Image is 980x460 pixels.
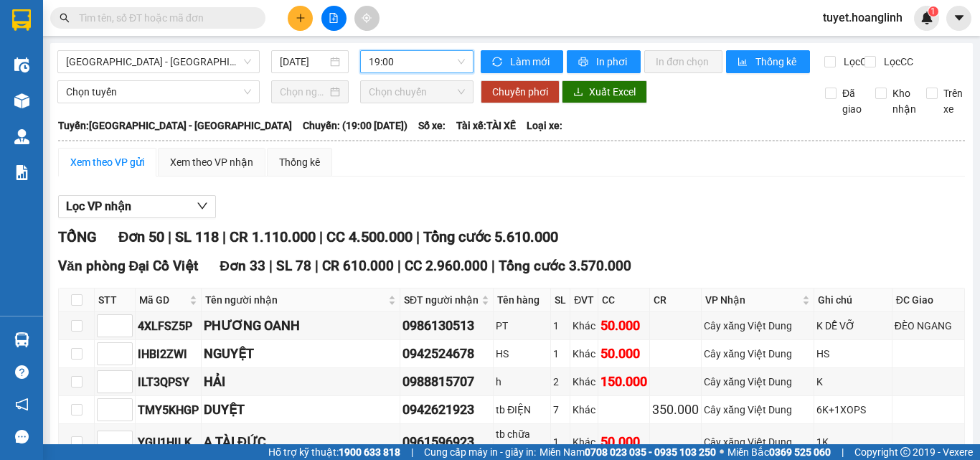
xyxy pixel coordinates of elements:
span: | [168,228,171,245]
span: Chọn chuyến [369,81,465,103]
span: aim [362,13,372,23]
span: notification [15,398,29,411]
button: bar-chartThống kê [726,50,810,73]
button: file-add [321,6,347,31]
div: Khác [573,434,595,450]
div: Cây xăng Việt Dung [704,434,811,450]
div: 50.000 [600,344,647,364]
img: warehouse-icon [14,129,29,144]
div: Xem theo VP nhận [170,154,253,170]
span: | [397,258,401,274]
div: 6K+1XOPS [816,402,890,418]
div: 0942524678 [402,344,491,364]
span: Chuyến: (19:00 [DATE]) [303,118,407,133]
span: | [416,228,420,245]
span: SL 118 [175,228,219,245]
span: ⚪️ [720,449,724,455]
span: Hỗ trợ kỹ thuật: [268,444,400,460]
span: Tài xế: TÀI XẾ [456,118,516,133]
span: 19:00 [369,51,465,72]
span: search [60,13,70,23]
img: warehouse-icon [14,57,29,72]
span: Trên xe [938,85,969,117]
div: TMY5KHGP [138,401,199,419]
button: caret-down [946,6,971,31]
strong: 1900 633 818 [339,446,400,458]
strong: 0369 525 060 [769,446,831,458]
div: HS [816,346,890,362]
span: In phơi [596,54,629,70]
span: Hà Nội - Quảng Bình [66,51,251,72]
span: Miền Nam [540,444,716,460]
span: Đơn 50 [118,228,164,245]
th: ĐC Giao [892,288,965,312]
div: NGUYỆT [204,344,397,364]
span: Chọn tuyến [66,81,251,103]
td: 0988815707 [400,368,494,396]
td: TMY5KHGP [136,396,202,424]
td: 0986130513 [400,312,494,340]
td: Cây xăng Việt Dung [702,312,814,340]
th: CC [598,288,650,312]
span: Đã giao [837,85,867,117]
div: 1 [553,346,567,362]
span: Loại xe: [527,118,562,133]
span: Tên người nhận [205,292,385,308]
div: 7 [553,402,567,418]
td: Cây xăng Việt Dung [702,368,814,396]
b: Tuyến: [GEOGRAPHIC_DATA] - [GEOGRAPHIC_DATA] [58,120,292,131]
span: | [842,444,844,460]
span: plus [296,13,306,23]
th: Tên hàng [494,288,551,312]
div: Cây xăng Việt Dung [704,374,811,390]
span: message [15,430,29,443]
td: PHƯƠNG OANH [202,312,400,340]
button: In đơn chọn [644,50,722,73]
td: NGUYỆT [202,340,400,368]
div: 0942621923 [402,400,491,420]
div: HS [496,346,548,362]
div: Khác [573,374,595,390]
span: Văn phòng Đại Cồ Việt [58,258,198,274]
span: Tổng cước 3.570.000 [499,258,631,274]
div: K DỄ VỠ [816,318,890,334]
div: 1K [816,434,890,450]
td: Cây xăng Việt Dung [702,340,814,368]
button: Chuyển phơi [481,80,560,103]
div: 50.000 [600,316,647,336]
span: VP Nhận [705,292,799,308]
div: 350.000 [652,400,699,420]
img: warehouse-icon [14,332,29,347]
div: 150.000 [600,372,647,392]
span: | [315,258,319,274]
div: 0988815707 [402,372,491,392]
span: Lọc CR [838,54,875,70]
img: solution-icon [14,165,29,180]
button: plus [288,6,313,31]
div: Khác [573,318,595,334]
div: PT [496,318,548,334]
span: Thống kê [755,54,798,70]
span: tuyet.hoanglinh [811,9,914,27]
span: Mã GD [139,292,187,308]
img: warehouse-icon [14,93,29,108]
span: 1 [930,6,936,17]
img: icon-new-feature [920,11,933,24]
input: 13/10/2025 [280,54,327,70]
span: sync [492,57,504,68]
div: h [496,374,548,390]
div: Xem theo VP gửi [70,154,144,170]
div: HẢI [204,372,397,392]
span: CC 4.500.000 [326,228,413,245]
button: printerIn phơi [567,50,641,73]
td: IHBI2ZWI [136,340,202,368]
div: tb ĐIỆN [496,402,548,418]
div: ILT3QPSY [138,373,199,391]
div: Khác [573,346,595,362]
strong: 0708 023 035 - 0935 103 250 [585,446,716,458]
div: Cây xăng Việt Dung [704,402,811,418]
div: 0961596923 [402,432,491,452]
td: 4XLFSZ5P [136,312,202,340]
span: Lọc VP nhận [66,197,131,215]
div: Cây xăng Việt Dung [704,318,811,334]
